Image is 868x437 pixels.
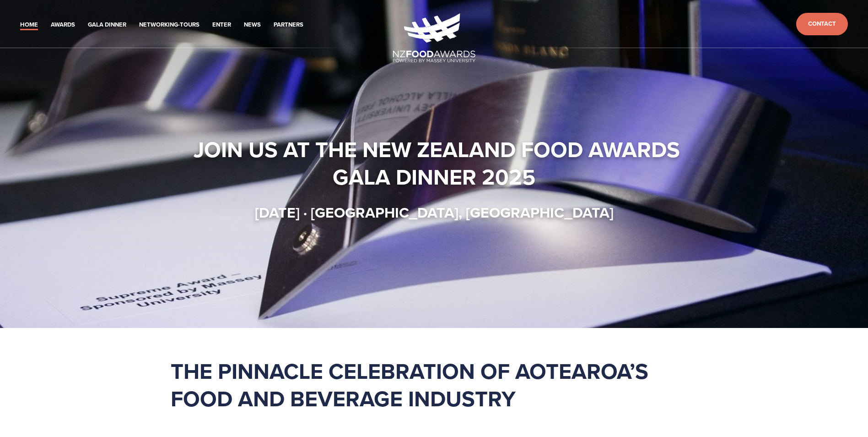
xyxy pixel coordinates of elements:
[20,20,38,30] a: Home
[255,202,614,223] strong: [DATE] · [GEOGRAPHIC_DATA], [GEOGRAPHIC_DATA]
[88,20,126,30] a: Gala Dinner
[212,20,231,30] a: Enter
[139,20,199,30] a: Networking-Tours
[194,133,685,193] strong: Join us at the New Zealand Food Awards Gala Dinner 2025
[51,20,75,30] a: Awards
[796,13,848,35] a: Contact
[171,357,698,412] h1: The pinnacle celebration of Aotearoa’s food and beverage industry
[244,20,261,30] a: News
[274,20,303,30] a: Partners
